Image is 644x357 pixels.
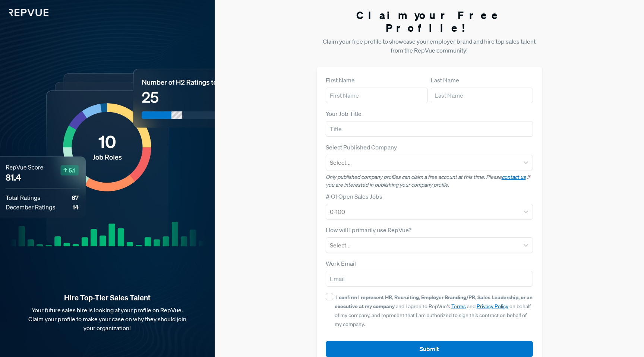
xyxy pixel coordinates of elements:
[317,9,542,34] h3: Claim your Free Profile!
[477,303,508,310] a: Privacy Policy
[431,88,533,103] input: Last Name
[326,76,355,85] label: First Name
[335,294,533,310] strong: I confirm I represent HR, Recruiting, Employer Branding/PR, Sales Leadership, or an executive at ...
[326,173,533,189] p: Only published company profiles can claim a free account at this time. Please if you are interest...
[326,271,533,287] input: Email
[326,259,356,268] label: Work Email
[326,225,411,234] label: How will I primarily use RepVue?
[326,192,382,201] label: # Of Open Sales Jobs
[326,88,428,103] input: First Name
[502,174,526,180] a: contact us
[326,109,362,118] label: Your Job Title
[326,143,397,152] label: Select Published Company
[335,294,533,328] span: and I agree to RepVue’s and on behalf of my company, and represent that I am authorized to sign t...
[12,293,203,303] strong: Hire Top-Tier Sales Talent
[317,37,542,55] p: Claim your free profile to showcase your employer brand and hire top sales talent from the RepVue...
[431,76,459,85] label: Last Name
[326,121,533,137] input: Title
[326,341,533,357] button: Submit
[12,306,203,332] p: Your future sales hire is looking at your profile on RepVue. Claim your profile to make your case...
[451,303,466,310] a: Terms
